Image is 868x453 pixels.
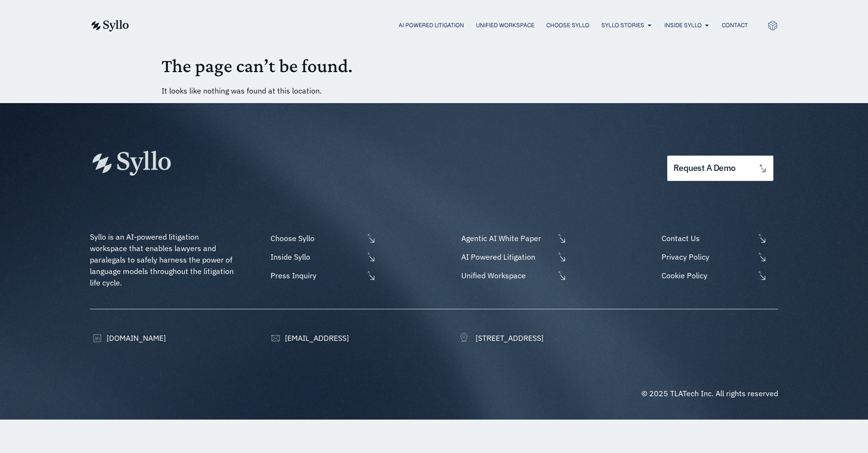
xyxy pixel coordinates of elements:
img: syllo [90,20,129,32]
span: AI Powered Litigation [459,251,554,263]
span: Choose Syllo [268,232,364,244]
a: [STREET_ADDRESS] [459,332,543,344]
a: Privacy Policy [659,251,778,263]
nav: Menu [148,21,748,30]
a: [EMAIL_ADDRESS] [268,332,349,344]
a: Agentic AI White Paper [459,232,567,244]
span: Syllo is an AI-powered litigation workspace that enables lawyers and paralegals to safely harness... [90,232,236,287]
a: Press Inquiry [268,270,376,281]
a: AI Powered Litigation [399,21,464,30]
a: Contact Us [659,232,778,244]
a: [DOMAIN_NAME] [90,332,166,344]
a: Syllo Stories [601,21,644,30]
h1: The page can’t be found. [162,54,706,77]
span: Press Inquiry [268,270,364,281]
div: Menu Toggle [148,21,748,30]
span: © 2025 TLATech Inc. All rights reserved [641,389,778,398]
a: Unified Workspace [459,270,567,281]
p: It looks like nothing was found at this location. [162,85,706,96]
a: request a demo [667,156,773,181]
a: Inside Syllo [268,251,376,263]
span: [EMAIL_ADDRESS] [282,332,349,344]
span: Unified Workspace [459,270,554,281]
a: AI Powered Litigation [459,251,567,263]
a: Contact [722,21,748,30]
a: Inside Syllo [664,21,702,30]
span: [STREET_ADDRESS] [473,332,543,344]
a: Unified Workspace [476,21,534,30]
span: [DOMAIN_NAME] [104,332,166,344]
a: Choose Syllo [268,232,376,244]
span: Agentic AI White Paper [459,232,554,244]
a: Choose Syllo [546,21,589,30]
span: Privacy Policy [659,251,755,263]
a: Cookie Policy [659,270,778,281]
span: Cookie Policy [659,270,755,281]
span: Contact Us [659,232,755,244]
span: request a demo [673,164,736,173]
span: Inside Syllo [268,251,364,263]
